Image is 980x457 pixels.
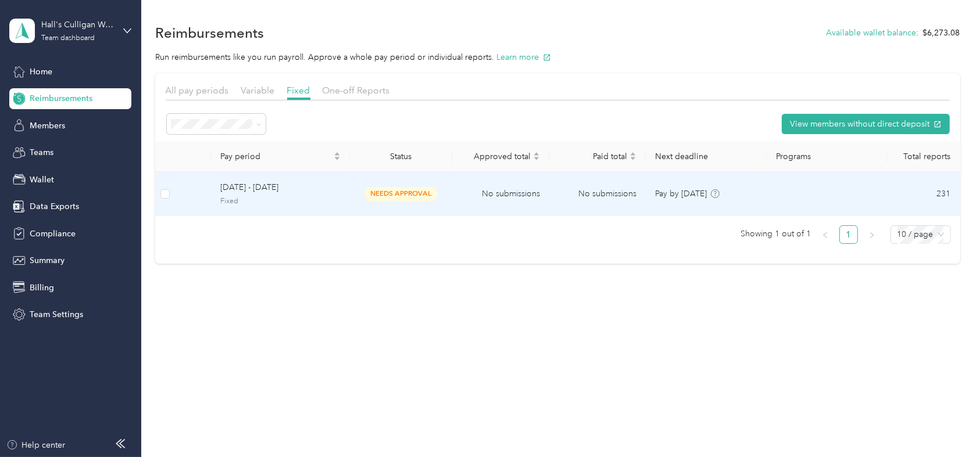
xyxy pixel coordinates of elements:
span: Paid total [559,152,627,161]
span: Wallet [30,174,54,186]
div: Status [359,152,443,161]
li: Previous Page [816,225,835,244]
span: Teams [30,146,53,159]
span: Summary [30,254,65,267]
span: $6,273.08 [923,27,960,39]
span: needs approval [364,187,438,200]
p: Run reimbursements like you run payroll. Approve a whole pay period or individual reports. [155,51,960,63]
span: Billing [30,282,54,294]
span: caret-down [533,155,540,162]
iframe: Everlance-gr Chat Button Frame [915,392,980,457]
span: Team Settings [30,308,83,321]
span: Fixed [287,85,310,96]
span: caret-up [533,150,540,157]
span: Compliance [30,228,76,240]
span: Reimbursements [30,92,92,105]
th: Programs [767,141,888,172]
th: Approved total [452,141,549,172]
span: Variable [241,85,275,96]
div: Hall's Culligan Water [41,19,114,31]
span: caret-down [630,155,636,162]
h1: Reimbursements [155,27,264,39]
td: No submissions [452,172,549,216]
span: Pay by [DATE] [655,189,707,199]
span: [DATE] - [DATE] [220,181,341,194]
span: 10 / page [897,226,944,243]
button: Help center [6,439,66,451]
th: Next deadline [646,141,767,172]
button: Learn more [496,51,551,63]
span: left [822,232,829,239]
td: 231 [888,172,960,216]
span: Showing 1 out of 1 [741,225,811,243]
a: 1 [840,226,857,243]
span: caret-up [334,150,341,157]
th: Paid total [549,141,646,172]
span: right [868,232,875,239]
span: One-off Reports [323,85,390,96]
th: Pay period [211,141,350,172]
div: Team dashboard [41,35,95,42]
button: right [863,225,881,244]
span: All pay periods [166,85,229,96]
span: Approved total [462,152,530,161]
span: Data Exports [30,200,79,213]
span: Members [30,120,65,132]
td: No submissions [549,172,646,216]
button: Available wallet balance [827,27,917,39]
div: Page Size [890,225,951,244]
span: caret-down [334,155,341,162]
span: : [917,27,919,39]
span: Fixed [220,196,341,207]
button: View members without direct deposit [782,114,950,134]
li: Next Page [863,225,881,244]
span: Pay period [220,152,331,161]
th: Total reports [888,141,960,172]
li: 1 [839,225,858,244]
span: caret-up [630,150,636,157]
button: left [816,225,835,244]
span: Home [30,66,52,78]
